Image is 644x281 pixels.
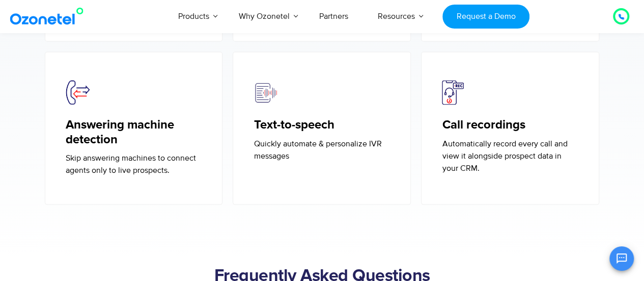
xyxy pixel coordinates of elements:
[442,117,578,132] h5: Call recordings
[66,151,202,176] p: Skip answering machines to connect agents only to live prospects.
[442,5,529,29] a: Request a Demo
[609,246,634,271] button: Open chat
[254,137,390,162] p: Quickly automate & personalize IVR messages
[66,117,202,147] h5: Answering machine detection
[254,117,390,132] h5: Text-to-speech
[442,137,578,174] p: Automatically record every call and view it alongside prospect data in your CRM.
